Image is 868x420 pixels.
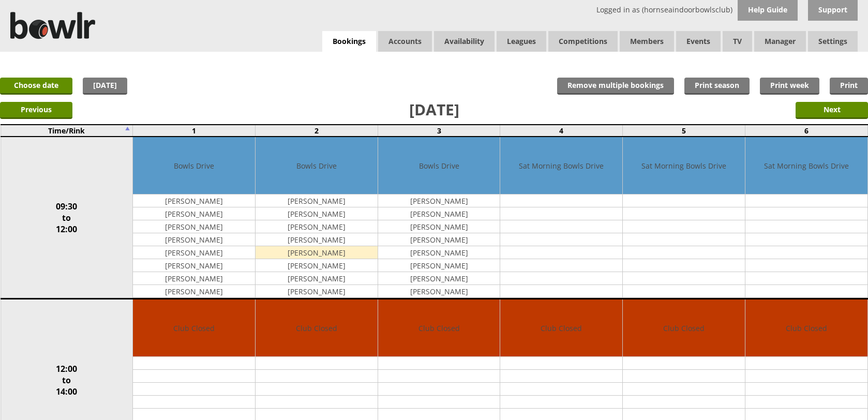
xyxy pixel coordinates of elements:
td: Club Closed [133,299,255,357]
td: 4 [500,125,623,137]
a: Print week [760,78,819,95]
td: 6 [745,125,867,137]
td: Bowls Drive [256,137,378,194]
td: [PERSON_NAME] [133,194,255,207]
td: [PERSON_NAME] [133,272,255,285]
span: Manager [754,31,806,52]
td: [PERSON_NAME] [133,233,255,246]
td: Club Closed [378,299,500,357]
td: [PERSON_NAME] [256,220,378,233]
td: 5 [623,125,745,137]
td: [PERSON_NAME] [133,207,255,220]
span: Accounts [378,31,432,52]
span: TV [723,31,752,52]
td: 09:30 to 12:00 [1,137,133,299]
td: Bowls Drive [378,137,500,194]
td: [PERSON_NAME] [378,259,500,272]
td: [PERSON_NAME] [378,233,500,246]
td: [PERSON_NAME] [256,207,378,220]
td: Club Closed [623,299,745,357]
td: [PERSON_NAME] [256,259,378,272]
td: [PERSON_NAME] [256,272,378,285]
td: [PERSON_NAME] [256,233,378,246]
a: Print season [684,78,750,95]
a: Events [676,31,721,52]
td: [PERSON_NAME] [378,207,500,220]
a: Leagues [497,31,546,52]
td: Club Closed [500,299,622,357]
td: [PERSON_NAME] [133,259,255,272]
td: Time/Rink [1,125,133,137]
td: [PERSON_NAME] [133,246,255,259]
td: [PERSON_NAME] [378,285,500,298]
td: [PERSON_NAME] [256,285,378,298]
td: 3 [378,125,500,137]
td: [PERSON_NAME] [378,194,500,207]
a: Competitions [548,31,618,52]
a: Bookings [322,31,376,52]
td: [PERSON_NAME] [378,246,500,259]
td: Club Closed [745,299,867,357]
td: [PERSON_NAME] [133,220,255,233]
td: Sat Morning Bowls Drive [745,137,867,194]
td: Club Closed [256,299,378,357]
span: Settings [808,31,858,52]
td: Sat Morning Bowls Drive [500,137,622,194]
td: [PERSON_NAME] [133,285,255,298]
td: Sat Morning Bowls Drive [623,137,745,194]
td: [PERSON_NAME] [378,220,500,233]
td: [PERSON_NAME] [378,272,500,285]
input: Remove multiple bookings [557,78,674,95]
a: Print [830,78,868,95]
td: [PERSON_NAME] [256,194,378,207]
td: 2 [256,125,378,137]
a: Availability [434,31,495,52]
span: Members [620,31,674,52]
td: 1 [133,125,256,137]
a: [DATE] [83,78,127,95]
td: [PERSON_NAME] [256,246,378,259]
input: Next [796,102,868,119]
td: Bowls Drive [133,137,255,194]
